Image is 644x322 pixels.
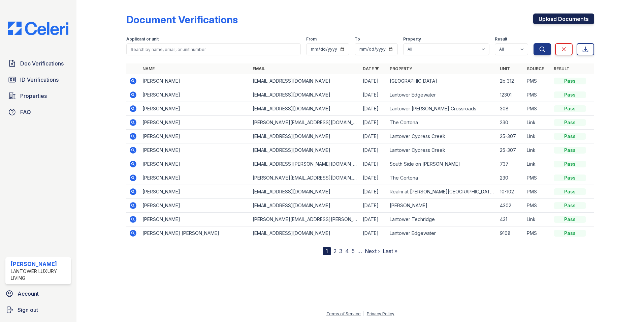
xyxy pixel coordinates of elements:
a: 4 [345,248,349,254]
td: PMS [524,88,551,102]
td: [PERSON_NAME] [140,213,250,226]
a: Doc Verifications [5,57,71,70]
a: Date ▼ [363,66,379,71]
td: Lantower Edgewater [387,226,497,240]
a: Properties [5,89,71,103]
td: 25-307 [497,130,524,143]
a: Last » [383,248,397,254]
td: PMS [524,226,551,240]
td: PMS [524,199,551,213]
div: Pass [554,161,586,167]
td: Lantower Cypress Creek [387,143,497,157]
a: FAQ [5,105,71,119]
a: ID Verifications [5,73,71,86]
td: [DATE] [360,185,387,199]
td: 737 [497,157,524,171]
input: Search by name, email, or unit number [126,43,301,55]
td: [EMAIL_ADDRESS][DOMAIN_NAME] [250,88,360,102]
label: Result [495,36,507,42]
a: Terms of Service [326,311,361,316]
td: PMS [524,171,551,185]
td: Lantower Edgewater [387,88,497,102]
div: [PERSON_NAME] [11,260,68,268]
td: [PERSON_NAME] [140,185,250,199]
td: [GEOGRAPHIC_DATA] [387,74,497,88]
td: 230 [497,171,524,185]
div: Pass [554,202,586,209]
td: [PERSON_NAME][EMAIL_ADDRESS][PERSON_NAME][DOMAIN_NAME] [250,213,360,226]
td: [PERSON_NAME] [PERSON_NAME] [140,226,250,240]
a: 2 [333,248,336,254]
td: South Side on [PERSON_NAME] [387,157,497,171]
a: 5 [352,248,355,254]
img: CE_Logo_Blue-a8612792a0a2168367f1c8372b55b34899dd931a85d93a1a3d3e32e68fde9ad4.png [3,22,74,35]
td: [DATE] [360,102,387,116]
span: Sign out [18,306,38,314]
a: Source [527,66,544,71]
div: Pass [554,91,586,98]
td: [EMAIL_ADDRESS][DOMAIN_NAME] [250,143,360,157]
td: [EMAIL_ADDRESS][DOMAIN_NAME] [250,130,360,143]
a: Email [253,66,265,71]
a: Sign out [3,303,74,317]
td: Link [524,157,551,171]
td: [DATE] [360,226,387,240]
td: [DATE] [360,116,387,130]
div: Pass [554,119,586,126]
td: [PERSON_NAME] [140,199,250,213]
span: Account [18,290,39,298]
td: Link [524,116,551,130]
td: [PERSON_NAME] [140,116,250,130]
div: Document Verifications [126,14,238,26]
td: [DATE] [360,143,387,157]
td: [PERSON_NAME] [140,74,250,88]
a: Property [390,66,412,71]
td: [PERSON_NAME] [387,199,497,213]
td: [DATE] [360,199,387,213]
td: 10-102 [497,185,524,199]
td: [PERSON_NAME] [140,88,250,102]
div: | [363,311,364,316]
td: [PERSON_NAME] [140,102,250,116]
div: Pass [554,105,586,112]
td: 25-307 [497,143,524,157]
td: Link [524,213,551,226]
td: Realm at [PERSON_NAME][GEOGRAPHIC_DATA] [387,185,497,199]
td: [EMAIL_ADDRESS][PERSON_NAME][DOMAIN_NAME] [250,157,360,171]
td: [PERSON_NAME][EMAIL_ADDRESS][DOMAIN_NAME] [250,171,360,185]
a: Unit [500,66,510,71]
td: 9108 [497,226,524,240]
td: PMS [524,185,551,199]
td: 2b 312 [497,74,524,88]
span: Doc Verifications [20,59,64,68]
td: [PERSON_NAME] [140,130,250,143]
label: To [355,36,360,42]
label: Property [403,36,421,42]
div: Pass [554,78,586,84]
td: [DATE] [360,88,387,102]
td: Lantower Techridge [387,213,497,226]
td: PMS [524,102,551,116]
td: The Cortona [387,171,497,185]
a: Next › [365,248,380,254]
td: [PERSON_NAME][EMAIL_ADDRESS][DOMAIN_NAME] [250,116,360,130]
div: Pass [554,188,586,195]
a: Account [3,287,74,300]
div: Pass [554,216,586,223]
td: PMS [524,74,551,88]
td: [DATE] [360,130,387,143]
td: [EMAIL_ADDRESS][DOMAIN_NAME] [250,102,360,116]
span: ID Verifications [20,76,59,84]
div: Pass [554,230,586,237]
label: Applicant or unit [126,36,159,42]
div: Pass [554,133,586,140]
td: [DATE] [360,157,387,171]
td: 12301 [497,88,524,102]
td: Lantower Cypress Creek [387,130,497,143]
td: 308 [497,102,524,116]
a: Result [554,66,570,71]
div: Pass [554,147,586,154]
td: [DATE] [360,74,387,88]
td: [PERSON_NAME] [140,171,250,185]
